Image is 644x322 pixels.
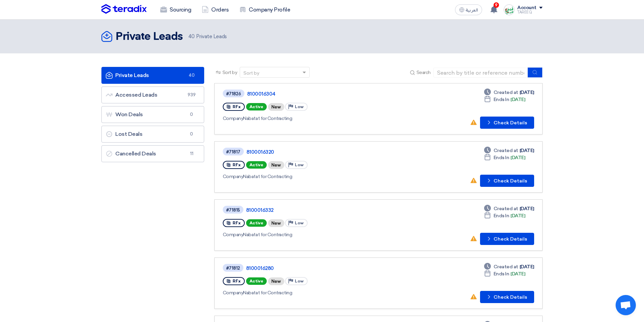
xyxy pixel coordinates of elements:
a: 8100016280 [246,265,415,271]
button: Check Details [480,117,534,129]
div: [DATE] [484,212,525,219]
div: [DATE] [484,263,534,270]
a: Cancelled Deals11 [101,145,204,162]
span: RFx [233,104,241,109]
span: Company [223,290,243,296]
span: Active [246,277,267,285]
button: Check Details [480,175,534,187]
img: Teradix logo [101,4,147,14]
a: 8100016320 [246,149,415,155]
span: Low [295,163,304,167]
span: Low [295,279,304,283]
a: Lost Deals0 [101,126,204,143]
div: New [268,219,284,227]
span: Search [416,69,431,76]
img: Screenshot___1727703618088.png [504,4,515,15]
span: Ends In [494,154,509,161]
span: 11 [188,150,196,157]
div: Nabatat for Contracting [223,173,417,180]
div: Open chat [616,295,636,315]
div: [DATE] [484,154,525,161]
span: 939 [188,92,196,98]
span: Low [295,104,304,109]
span: RFx [233,163,241,167]
span: Sort by [222,69,237,76]
a: Orders [196,2,234,17]
div: #71812 [226,266,240,270]
span: Created at [494,89,518,96]
div: #71815 [226,208,240,212]
div: New [268,161,284,169]
span: Ends In [494,270,509,277]
span: RFx [233,279,241,283]
span: Private Leads [188,33,227,41]
span: Low [295,221,304,225]
div: #71826 [226,92,241,96]
div: [DATE] [484,270,525,277]
span: Ends In [494,212,509,219]
div: [DATE] [484,147,534,154]
div: #71817 [226,150,240,154]
a: Won Deals0 [101,106,204,123]
span: RFx [233,221,241,225]
a: Private Leads40 [101,67,204,84]
span: Active [246,161,267,169]
a: 8100016332 [246,207,415,213]
div: Nabatat for Contracting [223,289,416,296]
div: Sort by [243,70,259,77]
button: Check Details [480,233,534,245]
span: 0 [188,131,196,138]
span: Company [223,116,243,121]
span: Company [223,174,243,179]
a: Company Profile [234,2,295,17]
button: Check Details [480,291,534,303]
span: Created at [494,147,518,154]
span: 40 [188,33,195,40]
div: [DATE] [484,89,534,96]
a: 8100016304 [247,91,416,97]
div: [DATE] [484,96,525,103]
span: 40 [188,72,196,79]
span: العربية [466,8,478,13]
div: New [268,277,284,285]
div: TAREEQ [517,10,543,14]
input: Search by title or reference number [433,68,528,78]
a: Sourcing [155,2,196,17]
h2: Private Leads [116,30,183,44]
div: [DATE] [484,205,534,212]
div: Account [517,5,536,11]
span: 9 [494,2,499,8]
div: New [268,103,284,111]
span: Created at [494,263,518,270]
span: 0 [188,111,196,118]
div: Nabatat for Contracting [223,115,418,122]
span: Company [223,232,243,238]
span: Active [246,103,267,110]
div: Nabatat for Contracting [223,231,416,238]
span: Active [246,219,267,227]
span: Ends In [494,96,509,103]
button: العربية [455,4,482,15]
a: Accessed Leads939 [101,86,204,103]
span: Created at [494,205,518,212]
